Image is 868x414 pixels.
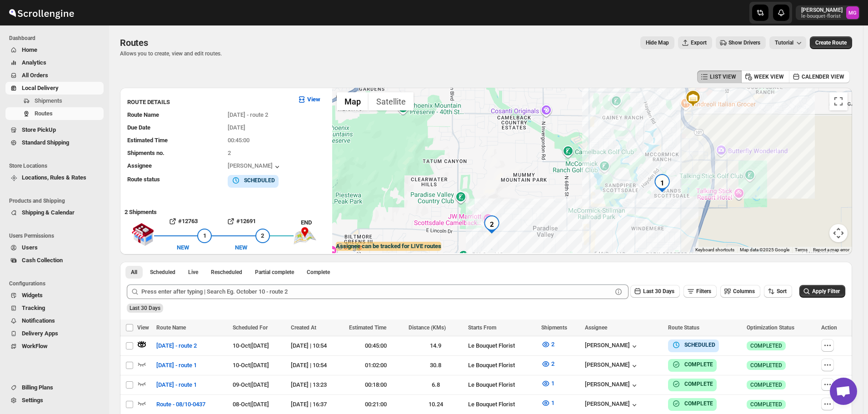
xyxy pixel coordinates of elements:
button: Shipping & Calendar [5,206,104,219]
div: 30.8 [409,361,463,370]
span: Action [821,324,837,331]
span: Export [691,39,707,46]
div: [PERSON_NAME] [585,381,639,390]
div: NEW [235,243,247,252]
span: Route Name [127,111,159,118]
button: SCHEDULED [672,340,715,349]
span: [DATE] - route 2 [228,111,268,118]
span: View [137,324,149,331]
span: COMPLETED [750,401,782,408]
span: Users Permissions [9,232,105,239]
div: [PERSON_NAME] [585,400,639,409]
button: Cash Collection [5,254,104,267]
div: 01:02:00 [349,361,403,370]
span: Cash Collection [22,257,63,264]
button: User menu [796,5,860,20]
button: Toggle fullscreen view [829,92,848,110]
button: [PERSON_NAME] [585,361,639,370]
a: Terms (opens in new tab) [795,247,808,252]
span: [DATE] - route 1 [156,361,197,370]
button: 1 [536,376,560,391]
b: View [307,96,320,103]
span: CALENDER VIEW [802,73,844,80]
button: Analytics [5,56,104,69]
button: [DATE] - route 1 [151,358,202,373]
span: COMPLETED [750,362,782,369]
div: Le Bouquet Florist [468,341,536,350]
button: #12763 [154,214,212,229]
button: Apply Filter [799,285,845,298]
button: 1 [536,396,560,410]
span: 2 [551,341,554,348]
button: COMPLETE [672,379,713,389]
span: WorkFlow [22,343,48,349]
span: 1 [551,399,554,406]
b: SCHEDULED [684,342,715,348]
a: Report a map error [813,247,849,252]
div: Open chat [830,378,857,405]
button: CALENDER VIEW [789,70,850,83]
div: 1 [653,174,671,192]
button: [DATE] - route 2 [151,339,202,353]
button: Delivery Apps [5,327,104,340]
button: Filters [683,285,717,298]
input: Press enter after typing | Search Eg. October 10 - route 2 [141,284,612,299]
div: 14.9 [409,341,463,350]
button: WEEK VIEW [741,70,789,83]
span: Local Delivery [22,85,59,91]
button: Tutorial [769,36,806,49]
button: Widgets [5,289,104,302]
b: COMPLETE [684,381,713,387]
span: Scheduled For [233,324,268,331]
span: Assignee [585,324,607,331]
button: WorkFlow [5,340,104,353]
span: Partial complete [255,269,294,276]
text: MG [848,10,857,16]
button: COMPLETE [672,399,713,408]
button: Map action label [640,36,674,49]
span: Locations, Rules & Rates [22,174,86,181]
span: All [131,269,137,276]
div: 00:45:00 [349,341,403,350]
span: LIST VIEW [710,73,736,80]
button: All Orders [5,69,104,82]
span: Optimization Status [747,324,794,331]
b: #12691 [236,218,256,224]
img: shop.svg [131,217,154,252]
span: COMPLETED [750,381,782,389]
span: Assignee [127,162,152,169]
span: Configurations [9,280,105,287]
span: COMPLETED [750,342,782,349]
button: 2 [536,357,560,371]
div: Le Bouquet Florist [468,380,536,389]
span: Routes [35,110,53,117]
div: END [301,218,328,227]
span: 1 [551,380,554,387]
span: 2 [551,360,554,367]
div: 6.8 [409,380,463,389]
span: Estimated Time [349,324,386,331]
button: Route - 08/10-0437 [151,397,211,412]
span: WEEK VIEW [754,73,784,80]
span: Hide Map [646,39,669,46]
div: 00:18:00 [349,380,403,389]
span: Estimated Time [127,137,168,144]
span: 09-Oct | [DATE] [233,381,269,388]
button: Home [5,44,104,56]
button: Locations, Rules & Rates [5,171,104,184]
span: Rescheduled [211,269,242,276]
button: Export [678,36,712,49]
h3: ROUTE DETAILS [127,98,290,107]
span: 1 [203,232,206,239]
span: Standard Shipping [22,139,69,146]
span: Filters [696,288,711,294]
span: Distance (KMs) [409,324,446,331]
span: Route Status [668,324,699,331]
button: [PERSON_NAME] [228,162,282,171]
span: Shipments [35,97,62,104]
button: Sort [764,285,792,298]
div: NEW [177,243,189,252]
button: Notifications [5,314,104,327]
